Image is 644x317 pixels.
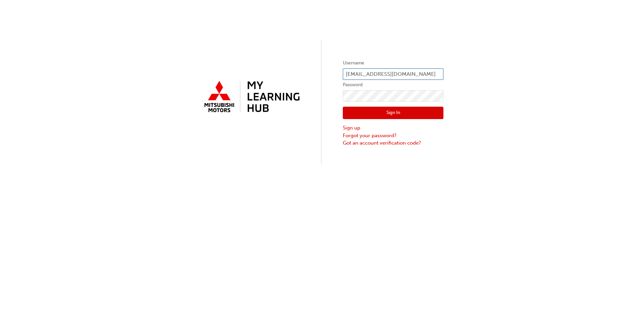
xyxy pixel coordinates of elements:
img: mmal [201,78,301,116]
a: Forgot your password? [343,132,443,140]
a: Sign up [343,124,443,132]
label: Username [343,59,443,67]
a: Got an account verification code? [343,139,443,147]
input: Username [343,68,443,80]
button: Sign In [343,107,443,119]
label: Password [343,81,443,89]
